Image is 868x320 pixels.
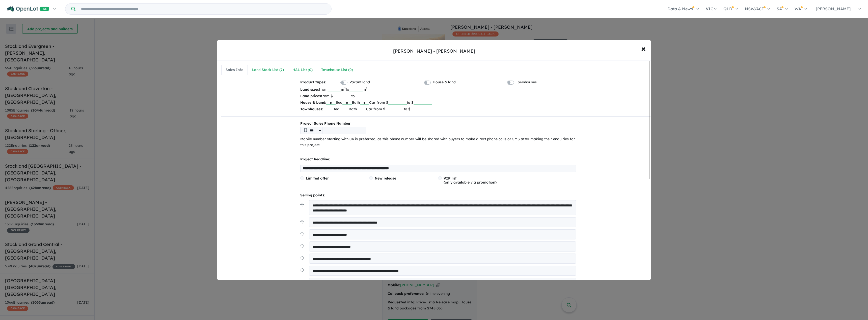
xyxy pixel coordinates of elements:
[300,156,576,162] p: Project headline:
[344,87,346,90] sup: 2
[393,48,475,54] div: [PERSON_NAME] - [PERSON_NAME]
[300,87,319,92] b: Land sizes
[300,121,576,127] b: Project Sales Phone Number
[300,136,576,148] p: Mobile number starting with 04 is preferred, as this phone number will be shared with buyers to m...
[444,176,457,181] span: VIP list
[816,6,855,11] span: [PERSON_NAME]....
[366,87,367,90] sup: 2
[300,107,323,111] b: Townhouses:
[300,244,304,248] img: drag.svg
[304,128,307,132] img: Phone icon
[226,67,243,73] div: Sales Info
[300,232,304,236] img: drag.svg
[292,67,313,73] div: H&L List ( 0 )
[300,203,304,206] img: drag.svg
[321,67,353,73] div: Townhouse List ( 0 )
[300,192,576,198] p: Selling points:
[433,79,456,85] label: House & land
[349,79,370,85] label: Vacant land
[300,100,326,105] b: House & Land:
[300,220,304,224] img: drag.svg
[300,268,304,272] img: drag.svg
[300,256,304,260] img: drag.svg
[300,106,576,112] p: Bed Bath Car from $ to $
[300,86,576,93] p: from m to m
[76,4,330,14] input: Try estate name, suburb, builder or developer
[516,79,537,85] label: Townhouses
[306,176,329,181] span: Limited offer
[444,176,497,185] span: (only available via promotion):
[300,99,576,106] p: Bed Bath Car from $ to $
[252,67,284,73] div: Land Stock List ( 7 )
[7,6,49,12] img: Openlot PRO Logo White
[641,43,646,54] span: ×
[375,176,396,181] span: New release
[300,79,326,86] b: Product types:
[300,93,576,99] p: from $ to
[300,94,321,98] b: Land prices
